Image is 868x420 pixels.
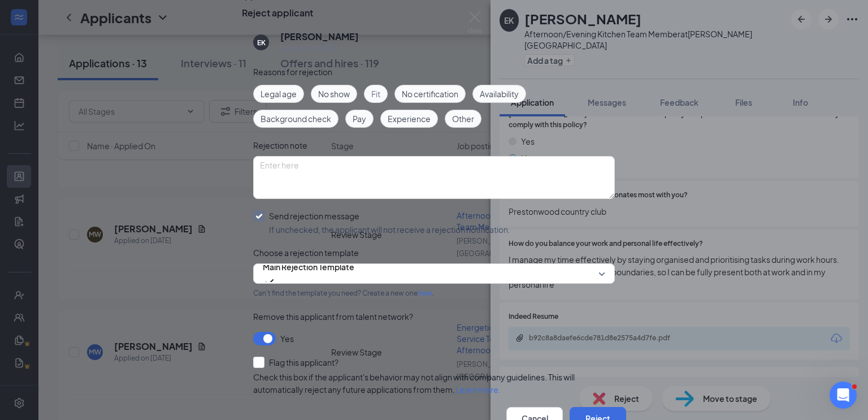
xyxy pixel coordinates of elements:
span: Choose a rejection template [253,248,359,258]
span: Remove this applicant from talent network? [253,311,413,322]
div: Applied on [DATE] [280,43,359,54]
h3: Reject applicant [242,7,313,19]
a: here [418,289,432,297]
span: Other [452,112,474,125]
span: Main Rejection Template [263,258,354,275]
span: Can't find the template you need? Create a new one . [253,289,433,297]
span: Yes [280,332,294,345]
h5: [PERSON_NAME] [280,31,359,43]
span: Background check [261,112,331,125]
span: Experience [388,112,431,125]
a: Learn more. [456,384,501,395]
svg: Checkmark [263,275,276,289]
span: Check this box if the applicant's behavior may not align with company guidelines. This will autom... [253,372,575,395]
span: Fit [371,88,380,100]
span: Availability [480,88,519,100]
iframe: Intercom live chat [830,382,857,409]
span: Reasons for rejection [253,67,332,77]
span: Pay [353,112,366,125]
span: Legal age [261,88,297,100]
span: No show [318,88,350,100]
span: No certification [402,88,458,100]
div: EK [257,38,266,47]
span: Rejection note [253,140,307,150]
